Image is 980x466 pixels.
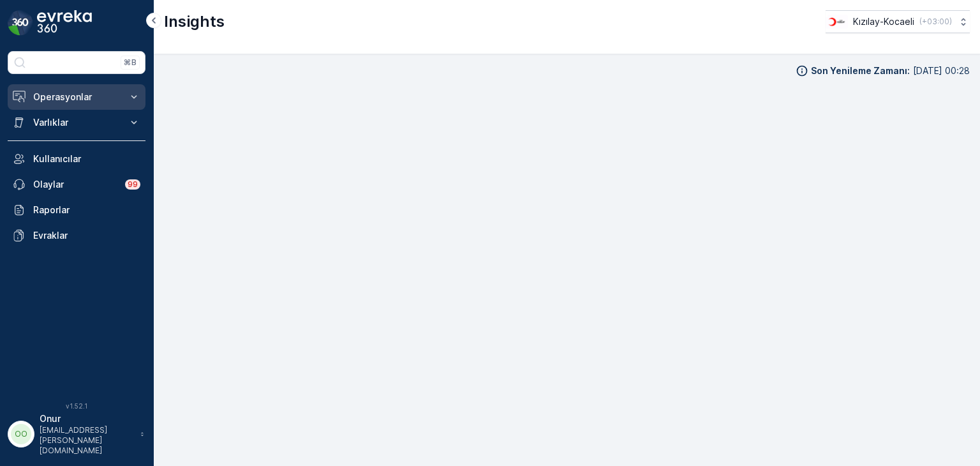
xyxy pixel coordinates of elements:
[8,84,145,110] button: Operasyonlar
[40,425,134,456] p: [EMAIL_ADDRESS][PERSON_NAME][DOMAIN_NAME]
[33,153,140,165] p: Kullanıcılar
[33,204,140,216] p: Raporlar
[8,146,145,172] a: Kullanıcılar
[11,424,31,444] div: OO
[826,10,970,33] button: Kızılay-Kocaeli(+03:00)
[8,412,145,456] button: OOOnur[EMAIL_ADDRESS][PERSON_NAME][DOMAIN_NAME]
[8,402,145,410] span: v 1.52.1
[164,11,225,32] p: Insights
[913,64,970,77] p: [DATE] 00:28
[811,64,910,77] p: Son Yenileme Zamanı :
[128,179,138,190] p: 99
[8,223,145,248] a: Evraklar
[33,229,140,242] p: Evraklar
[8,172,145,197] a: Olaylar99
[826,15,848,29] img: k%C4%B1z%C4%B1lay_0jL9uU1.png
[37,10,92,36] img: logo_dark-DEwI_e13.png
[919,17,952,27] p: ( +03:00 )
[8,197,145,223] a: Raporlar
[124,57,137,68] p: ⌘B
[33,91,120,103] p: Operasyonlar
[8,10,33,36] img: logo
[33,116,120,129] p: Varlıklar
[40,412,134,425] p: Onur
[8,110,145,135] button: Varlıklar
[853,15,914,28] p: Kızılay-Kocaeli
[33,178,117,191] p: Olaylar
